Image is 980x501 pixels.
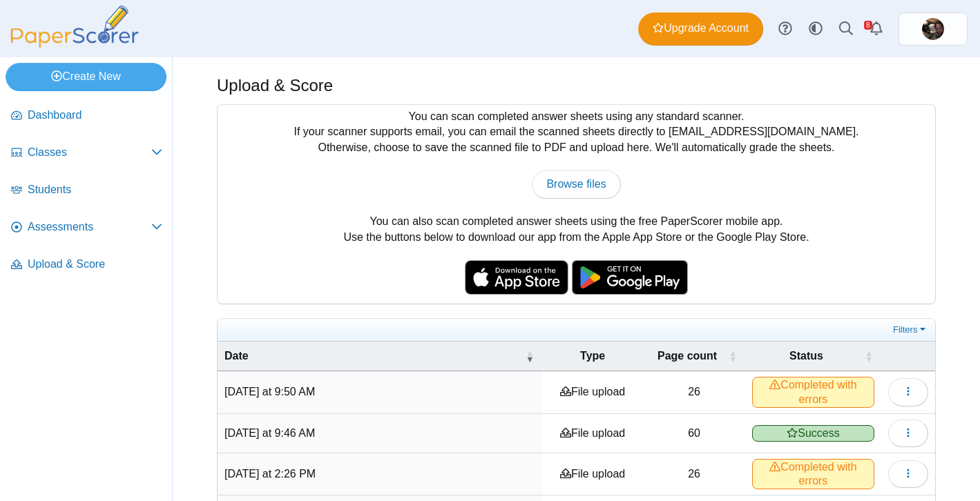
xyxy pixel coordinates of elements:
[526,342,534,371] span: Date : Activate to remove sorting
[28,257,162,272] span: Upload & Score
[28,182,162,197] span: Students
[224,386,315,397] time: Sep 4, 2025 at 9:50 AM
[6,6,144,48] img: PaperScorer
[6,137,168,170] a: Classes
[28,145,151,160] span: Classes
[542,414,643,453] td: File upload
[580,350,605,362] span: Type
[542,371,643,413] td: File upload
[542,453,643,495] td: File upload
[532,170,620,198] a: Browse files
[752,377,874,407] span: Completed with errors
[861,14,892,44] a: Alerts
[6,211,168,244] a: Assessments
[6,99,168,132] a: Dashboard
[465,260,568,295] img: apple-store-badge.svg
[643,414,745,453] td: 60
[217,74,333,97] h1: Upload & Score
[638,12,763,46] a: Upgrade Account
[653,21,749,36] span: Upgrade Account
[6,248,168,282] a: Upload & Score
[546,178,606,190] span: Browse files
[643,371,745,413] td: 26
[752,425,874,442] span: Success
[28,108,162,123] span: Dashboard
[28,219,151,235] span: Assessments
[899,12,968,46] a: ps.jo0vLZGqkczVgVaR
[6,38,144,50] a: PaperScorer
[224,350,249,362] span: Date
[922,18,944,40] span: Alissa Packer
[218,105,935,304] div: You can scan completed answer sheets using any standard scanner. If your scanner supports email, ...
[643,453,745,495] td: 26
[572,260,688,295] img: google-play-badge.png
[729,342,737,371] span: Page count : Activate to sort
[922,18,944,40] img: ps.jo0vLZGqkczVgVaR
[224,468,316,480] time: Sep 3, 2025 at 2:26 PM
[6,174,168,207] a: Students
[890,323,932,337] a: Filters
[224,427,315,439] time: Sep 4, 2025 at 9:46 AM
[865,342,873,371] span: Status : Activate to sort
[6,63,166,90] a: Create New
[789,350,823,362] span: Status
[657,350,717,362] span: Page count
[752,459,874,489] span: Completed with errors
